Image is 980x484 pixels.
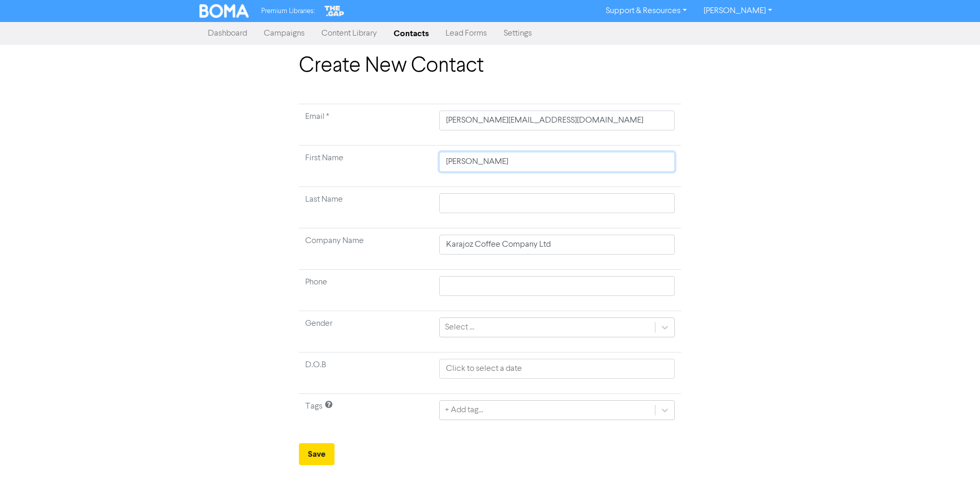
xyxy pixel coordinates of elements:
td: D.O.B [299,353,433,394]
a: Support & Resources [597,3,695,19]
a: [PERSON_NAME] [695,3,781,19]
img: The Gap [323,4,346,18]
a: Contacts [385,23,437,44]
a: Content Library [313,23,385,44]
td: Tags [299,394,433,435]
div: Select ... [445,321,474,334]
div: + Add tag... [445,404,483,416]
td: Phone [299,270,433,311]
span: Premium Libraries: [261,8,315,15]
a: Dashboard [199,23,255,44]
img: BOMA Logo [199,4,249,18]
input: Click to select a date [439,359,675,379]
button: Save [299,443,335,465]
h1: Create New Contact [299,53,681,79]
a: Lead Forms [437,23,495,44]
td: Required [299,104,433,146]
td: Gender [299,311,433,353]
td: Company Name [299,228,433,270]
td: Last Name [299,187,433,228]
a: Campaigns [255,23,313,44]
a: Settings [495,23,540,44]
td: First Name [299,146,433,187]
iframe: Chat Widget [928,434,980,484]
